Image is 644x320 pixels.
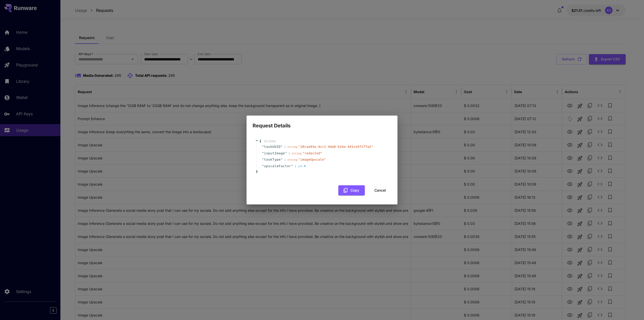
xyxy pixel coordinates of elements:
[291,164,293,168] span: "
[264,164,291,169] span: upscaleFactor
[284,157,286,162] span: :
[298,164,306,169] div: 4
[262,158,264,161] span: "
[298,158,326,161] span: " imageUpscale "
[255,169,258,174] span: }
[284,144,286,149] span: :
[281,158,283,161] span: "
[262,164,264,168] span: "
[264,151,285,156] span: inputImage
[298,165,303,168] span: int
[338,185,365,196] button: Copy
[259,139,261,144] span: {
[264,139,276,143] span: 4 item s
[264,144,281,149] span: taskUUID
[281,145,283,149] span: "
[285,151,287,155] span: "
[298,145,373,149] span: " 28caa93a-dcc1-4da0-b14a-441ce5f27fa2 "
[303,151,322,155] span: " redacted "
[287,158,297,161] span: string
[288,151,290,156] span: :
[262,151,264,155] span: "
[292,152,302,155] span: string
[262,145,264,149] span: "
[287,145,297,149] span: string
[295,164,297,169] span: :
[264,157,281,162] span: taskType
[369,185,391,196] button: Cancel
[247,116,397,130] h2: Request Details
